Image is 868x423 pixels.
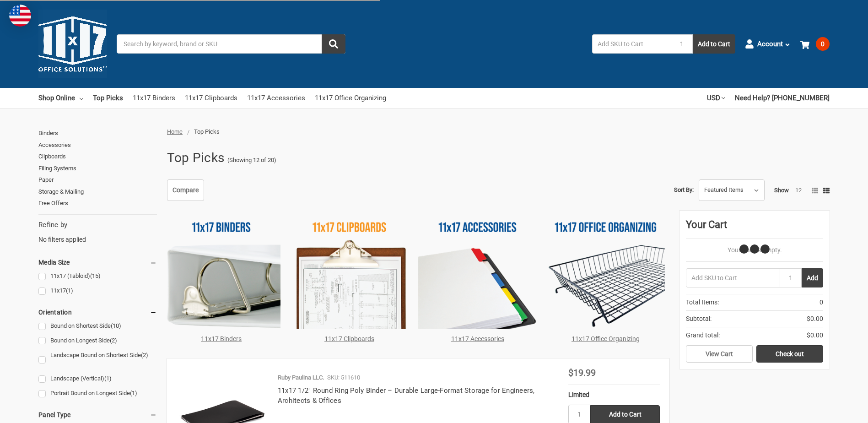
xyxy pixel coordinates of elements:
a: 11x17 (Tabloid) [38,270,157,282]
span: (1) [130,390,137,396]
a: Bound on Shortest Side [38,320,157,332]
p: Your Cart Is Empty. [686,245,823,255]
a: Compare [167,179,204,201]
span: 0 [819,298,823,307]
a: 11x17 Office Organizing [315,88,386,108]
span: Total Items: [686,298,719,307]
span: Account [757,39,783,49]
button: Add [802,268,823,287]
a: USD [707,88,725,108]
h5: Orientation [38,307,157,318]
a: View Cart [686,345,753,363]
a: 11x17 Binders [133,88,175,108]
img: 11x17 Clipboards [290,211,409,329]
label: Sort By: [674,183,694,197]
a: Clipboards [38,151,157,163]
img: 11x17.com [38,10,107,78]
span: $19.99 [568,367,596,378]
a: 11x17 Office Organizing [571,335,640,342]
input: Add SKU to Cart [592,34,671,54]
a: Landscape Bound on Shortest Side [38,349,157,370]
a: Top Picks [93,88,123,108]
a: Free Offers [38,197,157,209]
h1: Top Picks [167,146,224,170]
a: 11x17 Binders [201,335,242,342]
input: Add SKU to Cart [686,268,780,287]
img: 11x17 Office Organizing [546,211,665,329]
a: Shop Online [38,88,83,108]
span: Grand total: [686,331,720,340]
span: (1) [66,287,73,294]
a: Portrait Bound on Longest Side [38,387,157,400]
span: $0.00 [807,331,823,340]
span: Top Picks [194,128,220,135]
a: Accessories [38,139,157,151]
span: Subtotal: [686,314,712,324]
a: Check out [756,345,823,363]
h5: Panel Type [38,409,157,420]
div: No filters applied [38,220,157,244]
span: 0 [816,37,830,51]
span: $0.00 [807,314,823,324]
a: 11x17 Clipboards [324,335,374,342]
img: 11x17 Binders [162,211,280,329]
button: Add to Cart [693,34,735,54]
img: duty and tax information for United States [9,5,31,27]
h5: Media Size [38,257,157,268]
a: Landscape (Vertical) [38,373,157,385]
div: Limited [568,390,660,400]
a: 11x17 1/2" Round Ring Poly Binder – Durable Large-Format Storage for Engineers, Architects & Offices [278,386,535,405]
a: 12 [795,187,802,194]
span: (1) [104,375,112,382]
a: 11x17 Clipboards [185,88,237,108]
span: (10) [111,322,121,329]
a: 0 [800,32,830,56]
a: 11x17 Accessories [451,335,504,342]
span: (2) [141,352,148,358]
img: 11x17 Accessories [418,211,537,329]
a: Account [745,32,791,56]
a: Paper [38,174,157,186]
span: (2) [110,337,117,344]
span: (Showing 12 of 20) [227,156,276,165]
a: Need Help? [PHONE_NUMBER] [735,88,830,108]
a: Filing Systems [38,163,157,174]
h5: Refine by [38,220,157,230]
a: Home [167,128,183,135]
input: Search by keyword, brand or SKU [117,34,345,54]
a: Storage & Mailing [38,186,157,198]
p: SKU: 511610 [327,373,360,382]
a: Binders [38,127,157,139]
p: Ruby Paulina LLC. [278,373,324,382]
a: 11x17 [38,285,157,297]
a: 11x17 Accessories [247,88,305,108]
div: Your Cart [686,217,823,239]
span: (15) [90,272,101,279]
a: Bound on Longest Side [38,335,157,347]
span: Show [774,187,789,194]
